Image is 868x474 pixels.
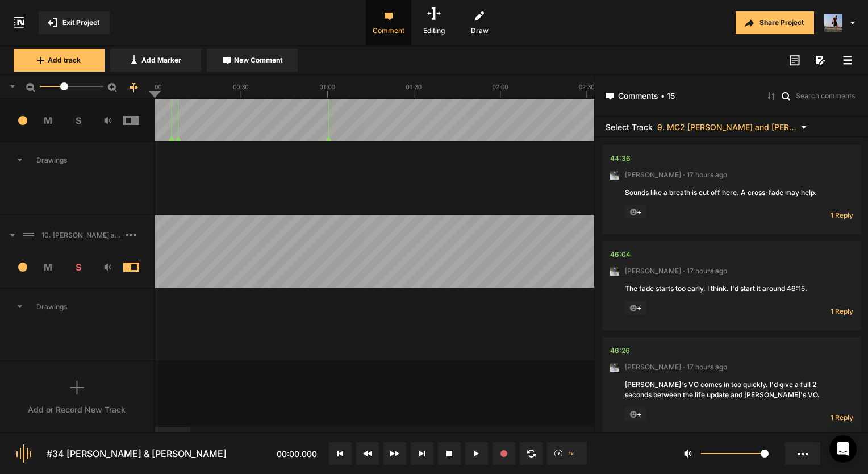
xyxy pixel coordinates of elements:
[34,260,64,274] span: M
[831,413,853,422] span: 1 Reply
[795,90,858,101] input: Search comments
[625,301,646,315] span: +
[625,266,727,276] span: [PERSON_NAME] · 17 hours ago
[595,117,868,138] header: Select Track
[207,49,298,72] button: New Comment
[34,114,64,127] span: M
[625,284,838,294] div: The fade starts too early, I think. I'd start it around 46:15.
[625,380,838,400] div: [PERSON_NAME]'s VO comes in too quickly. I'd give a full 2 seconds between the life update and [P...
[39,11,110,34] button: Exit Project
[595,75,868,117] header: Comments • 15
[406,84,422,90] text: 01:30
[736,11,814,34] button: Share Project
[831,306,853,316] span: 1 Reply
[277,449,317,459] span: 00:00.000
[47,447,227,460] div: #34 [PERSON_NAME] & [PERSON_NAME]
[63,260,93,274] span: S
[625,188,838,198] div: Sounds like a breath is cut off here. A cross-fade may help.
[610,171,619,180] img: ACg8ocLxXzHjWyafR7sVkIfmxRufCxqaSAR27SDjuE-ggbMy1qqdgD8=s96-c
[625,205,646,219] span: +
[824,14,842,32] img: ACg8ocJ5zrP0c3SJl5dKscm-Goe6koz8A9fWD7dpguHuX8DX5VIxymM=s96-c
[610,267,619,276] img: ACg8ocLxXzHjWyafR7sVkIfmxRufCxqaSAR27SDjuE-ggbMy1qqdgD8=s96-c
[831,210,853,220] span: 1 Reply
[625,408,646,421] span: +
[62,18,99,28] span: Exit Project
[234,55,282,65] span: New Comment
[625,170,727,180] span: [PERSON_NAME] · 17 hours ago
[657,123,799,131] span: 9. MC2 [PERSON_NAME] and [PERSON_NAME] Hard Lock
[829,435,857,463] div: Open Intercom Messenger
[493,84,508,90] text: 02:00
[28,404,126,415] div: Add or Record New Track
[141,55,181,65] span: Add Marker
[610,363,619,372] img: ACg8ocLxXzHjWyafR7sVkIfmxRufCxqaSAR27SDjuE-ggbMy1qqdgD8=s96-c
[48,55,81,65] span: Add track
[37,230,126,240] span: 10. [PERSON_NAME] and [PERSON_NAME] for Export
[110,49,201,72] button: Add Marker
[610,345,630,356] div: 46:26.426
[579,84,595,90] text: 02:30
[319,84,335,90] text: 01:00
[63,114,93,127] span: S
[14,49,105,72] button: Add track
[233,84,249,90] text: 00:30
[547,442,587,465] button: 1x
[625,362,727,372] span: [PERSON_NAME] · 17 hours ago
[610,153,631,164] div: 44:36.974
[610,249,631,260] div: 46:04.406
